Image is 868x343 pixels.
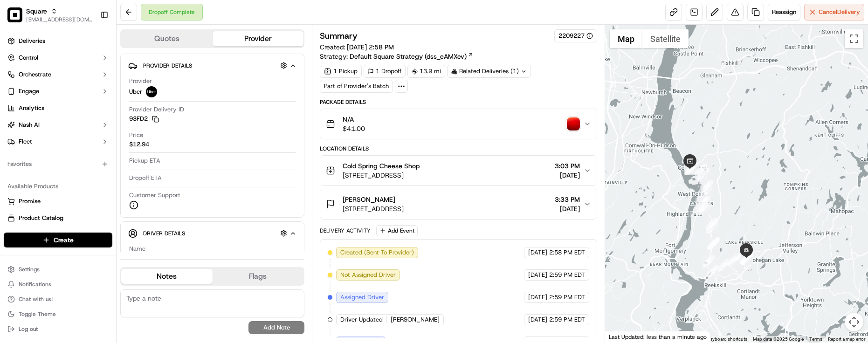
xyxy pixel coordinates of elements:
[698,196,710,208] div: 13
[684,163,696,175] div: 9
[607,330,638,343] a: Open this area in Google Maps (opens a new window)
[343,115,365,124] span: N/A
[121,269,213,284] button: Notes
[347,43,394,51] span: [DATE] 2:58 PM
[736,248,748,261] div: 21
[19,87,39,96] span: Engage
[320,109,597,139] button: N/A$41.00photo_proof_of_delivery image
[128,226,296,241] button: Driver Details
[340,248,414,257] span: Created (Sent To Provider)
[4,117,112,132] button: Nash AI
[320,42,394,52] span: Created:
[686,162,698,174] div: 7
[129,140,149,149] span: $12.94
[4,179,112,194] div: Available Products
[4,157,112,171] div: Favorites
[4,322,112,336] button: Log out
[129,245,145,253] span: Name
[549,248,585,257] span: 2:58 PM EDT
[4,34,112,48] a: Deliveries
[558,32,593,40] button: 2209227
[129,157,160,165] span: Pickup ETA
[26,16,93,23] span: [EMAIL_ADDRESS][DOMAIN_NAME]
[718,259,730,271] div: 19
[701,180,713,192] div: 12
[7,197,109,206] a: Promise
[364,65,406,78] div: 1 Dropoff
[350,52,467,61] span: Default Square Strategy (dss_eAMXev)
[707,265,719,277] div: 18
[19,54,38,62] span: Control
[4,84,112,99] button: Engage
[26,7,47,16] button: Square
[528,271,547,279] span: [DATE]
[4,233,112,247] button: Create
[4,50,112,65] button: Control
[343,204,404,213] span: [STREET_ADDRESS]
[706,221,718,233] div: 2
[703,255,715,268] div: 17
[320,52,474,61] div: Strategy:
[819,8,860,16] span: Cancel Delivery
[555,195,580,204] span: 3:33 PM
[343,124,365,133] span: $41.00
[740,252,752,264] div: 25
[706,218,718,230] div: 15
[728,254,740,266] div: 20
[555,171,580,180] span: [DATE]
[129,88,142,96] span: Uber
[567,117,580,130] img: photo_proof_of_delivery image
[804,4,864,21] button: CancelDelivery
[528,248,547,257] span: [DATE]
[340,316,383,324] span: Driver Updated
[700,185,712,198] div: 5
[129,77,152,85] span: Provider
[642,29,689,48] button: Show satellite imagery
[4,308,112,321] button: Toggle Theme
[607,330,638,343] img: Google
[4,278,112,291] button: Notifications
[4,293,112,306] button: Chat with us!
[129,105,184,114] span: Provider Delivery ID
[4,263,112,276] button: Settings
[340,271,396,279] span: Not Assigned Driver
[320,156,597,185] button: Cold Spring Cheese Shop[STREET_ADDRESS]3:03 PM[DATE]
[4,194,112,209] button: Promise
[4,134,112,149] button: Fleet
[549,271,585,279] span: 2:59 PM EDT
[19,137,32,146] span: Fleet
[7,7,22,22] img: Square
[391,316,440,324] span: [PERSON_NAME]
[19,70,51,79] span: Orchestrate
[768,4,800,21] button: Reassign
[697,168,710,180] div: 6
[19,104,44,112] span: Analytics
[809,336,822,342] a: Terms (opens in new tab)
[407,65,445,78] div: 13.9 mi
[4,4,96,26] button: SquareSquare[EMAIL_ADDRESS][DOMAIN_NAME]
[741,253,753,265] div: 24
[19,37,45,45] span: Deliveries
[129,131,143,139] span: Price
[708,237,720,249] div: 16
[7,214,109,222] a: Product Catalog
[4,211,112,226] button: Product Catalog
[528,293,547,302] span: [DATE]
[128,58,296,73] button: Provider Details
[19,281,51,288] span: Notifications
[320,145,597,152] div: Location Details
[707,238,719,250] div: 1
[376,225,418,236] button: Add Event
[19,325,38,333] span: Log out
[19,214,63,222] span: Product Catalog
[54,235,74,245] span: Create
[4,101,112,116] a: Analytics
[555,204,580,213] span: [DATE]
[129,191,180,199] span: Customer Support
[528,316,547,324] span: [DATE]
[19,295,53,303] span: Chat with us!
[698,203,710,215] div: 3
[772,8,796,16] span: Reassign
[696,203,708,215] div: 14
